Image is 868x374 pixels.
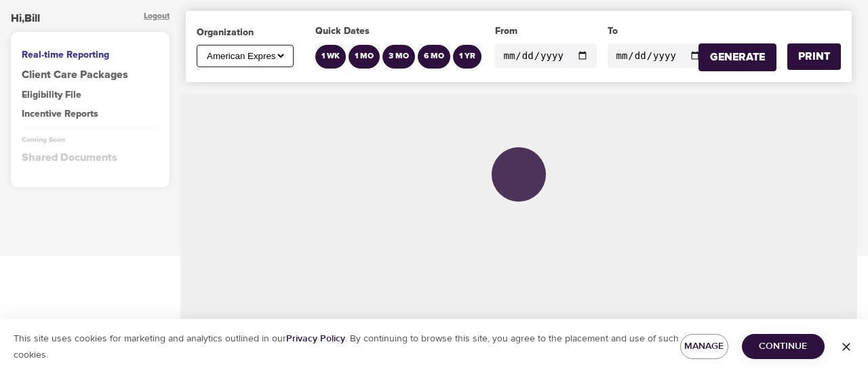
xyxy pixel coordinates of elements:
[418,45,450,69] button: 6 MO
[424,51,444,62] div: 6 MO
[459,51,475,62] div: 1 YR
[22,67,159,83] a: Client Care Packages
[710,50,765,65] div: GENERATE
[382,45,415,69] button: 3 MO
[680,334,728,359] button: Manage
[22,135,159,145] div: Coming Soon
[22,88,159,102] div: Eligibility File
[315,24,484,38] div: Quick Dates
[355,51,374,62] div: 1 MO
[698,43,776,71] button: GENERATE
[691,338,717,355] span: Manage
[321,51,340,62] div: 1 WK
[286,333,345,345] a: Privacy Policy
[453,45,481,69] button: 1 YR
[22,107,159,121] div: Incentive Reports
[798,49,830,64] div: PRINT
[389,51,409,62] div: 3 MO
[753,338,814,355] span: Continue
[349,45,380,69] button: 1 MO
[608,24,709,38] div: To
[197,26,294,39] div: Organization
[315,45,346,69] button: 1 WK
[787,43,841,70] button: PRINT
[742,334,825,359] button: Continue
[495,24,597,38] div: From
[144,11,170,26] div: Logout
[11,11,40,26] div: Hi, Bill
[22,48,159,62] div: Real-time Reporting
[22,150,159,166] div: Shared Documents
